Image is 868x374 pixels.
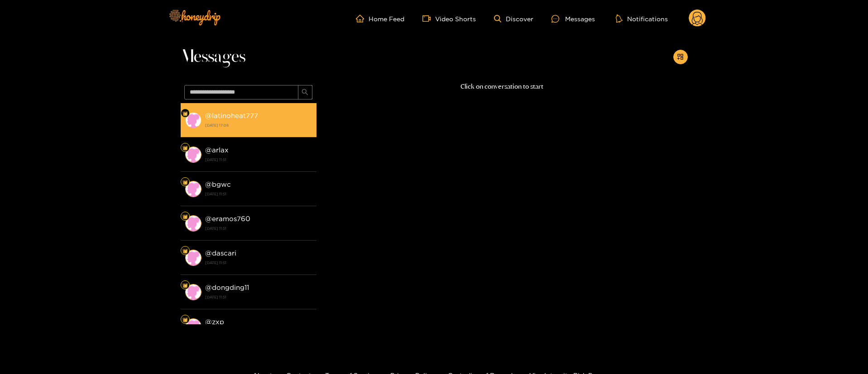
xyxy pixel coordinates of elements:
[185,284,201,300] img: conversation
[182,111,188,116] img: Fan Level
[185,215,201,232] img: conversation
[205,293,312,301] strong: [DATE] 11:51
[356,14,404,23] a: Home Feed
[317,81,688,92] p: Click on conversation to start
[205,259,312,267] strong: [DATE] 11:51
[182,180,188,185] img: Fan Level
[422,14,476,23] a: Video Shorts
[185,250,201,266] img: conversation
[494,15,533,23] a: Discover
[205,224,312,232] strong: [DATE] 11:51
[298,85,312,99] button: search
[205,215,250,223] strong: @ eramos760
[205,284,249,291] strong: @ dongding11
[181,46,245,68] span: Messages
[185,147,201,163] img: conversation
[356,14,369,23] span: home
[673,50,688,64] button: appstore-add
[302,89,308,96] span: search
[182,145,188,151] img: Fan Level
[185,318,201,335] img: conversation
[422,14,435,23] span: video-camera
[205,180,231,188] strong: @ bgwc
[205,249,236,257] strong: @ dascari
[182,283,188,288] img: Fan Level
[205,112,258,119] strong: @ latinoheat777
[205,121,312,129] strong: [DATE] 17:08
[677,53,684,61] span: appstore-add
[551,14,595,24] div: Messages
[185,112,201,128] img: conversation
[205,156,312,164] strong: [DATE] 11:51
[205,318,224,326] strong: @ zxp
[182,317,188,322] img: Fan Level
[182,248,188,254] img: Fan Level
[613,14,671,23] button: Notifications
[182,214,188,219] img: Fan Level
[205,146,229,154] strong: @ arlax
[185,181,201,197] img: conversation
[205,190,312,198] strong: [DATE] 11:51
